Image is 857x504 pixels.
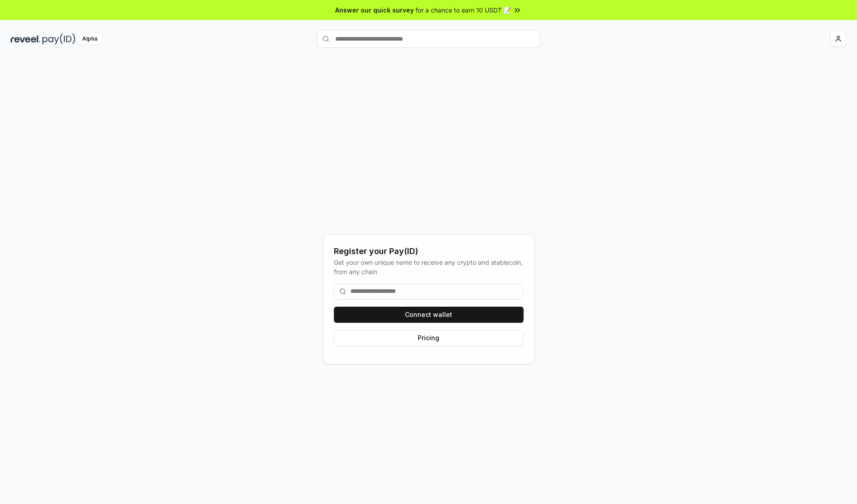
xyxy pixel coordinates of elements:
button: Pricing [334,330,524,346]
button: Connect wallet [334,307,524,323]
span: Answer our quick survey [335,5,414,15]
div: Register your Pay(ID) [334,245,524,258]
span: for a chance to earn 10 USDT 📝 [416,5,511,15]
div: Alpha [77,33,102,45]
img: pay_id [42,33,75,45]
div: Get your own unique name to receive any crypto and stablecoin, from any chain [334,258,524,276]
img: reveel_dark [11,33,41,45]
